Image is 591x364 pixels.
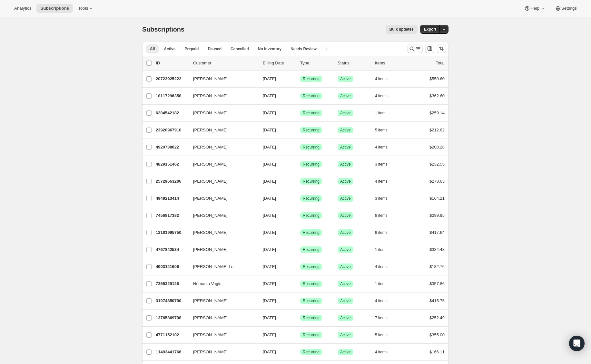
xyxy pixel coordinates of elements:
[340,298,351,303] span: Active
[189,193,254,204] button: [PERSON_NAME]
[193,246,228,253] span: [PERSON_NAME]
[156,330,445,340] div: 4771152102[PERSON_NAME][DATE]SuccessRecurringSuccessActive5 items$355.00
[74,4,98,13] button: Tools
[189,74,254,84] button: [PERSON_NAME]
[263,315,276,320] span: [DATE]
[551,4,581,13] button: Settings
[156,296,445,305] div: 31974850790[PERSON_NAME][DATE]SuccessRecurringSuccessActive4 items$415.75
[530,6,539,11] span: Help
[189,279,254,289] button: Nemanja Vagic
[303,298,320,303] span: Recurring
[263,76,276,81] span: [DATE]
[303,230,320,235] span: Recurring
[156,74,445,83] div: 20723925222[PERSON_NAME][DATE]SuccessRecurringSuccessActive4 items$550.60
[156,348,445,357] div: 11493441766[PERSON_NAME][DATE]SuccessRecurringSuccessActive4 items$166.11
[429,230,445,235] span: $417.64
[375,348,395,357] button: 4 items
[189,347,254,357] button: [PERSON_NAME]
[263,196,276,201] span: [DATE]
[156,229,188,236] p: 12181995750
[303,93,320,99] span: Recurring
[375,143,395,152] button: 4 items
[258,46,281,52] span: No inventory
[429,93,445,98] span: $362.60
[375,194,395,203] button: 3 items
[193,263,233,270] span: [PERSON_NAME] Le
[303,281,320,286] span: Recurring
[263,110,276,115] span: [DATE]
[263,128,276,132] span: [DATE]
[375,126,395,135] button: 5 items
[189,244,254,255] button: [PERSON_NAME]
[156,110,188,116] p: 6284542182
[303,110,320,116] span: Recurring
[429,145,445,149] span: $200.28
[193,93,228,99] span: [PERSON_NAME]
[375,160,395,169] button: 3 items
[375,332,388,338] span: 5 items
[375,93,388,99] span: 4 items
[375,196,388,201] span: 3 items
[156,177,445,186] div: 25729663206[PERSON_NAME][DATE]SuccessRecurringSuccessActive4 items$278.63
[375,76,388,81] span: 4 items
[156,143,445,152] div: 4920738022[PERSON_NAME][DATE]SuccessRecurringSuccessActive4 items$200.28
[340,281,351,286] span: Active
[340,162,351,167] span: Active
[340,110,351,116] span: Active
[193,315,228,321] span: [PERSON_NAME]
[156,161,188,168] p: 4829151462
[156,127,188,133] p: 23920967910
[263,350,276,354] span: [DATE]
[429,213,445,218] span: $299.95
[193,229,228,236] span: [PERSON_NAME]
[263,247,276,252] span: [DATE]
[429,350,445,354] span: $166.11
[375,230,388,235] span: 9 items
[375,128,388,133] span: 5 items
[375,177,395,186] button: 4 items
[193,212,228,219] span: [PERSON_NAME]
[189,262,254,272] button: [PERSON_NAME] Le
[375,109,393,118] button: 1 item
[263,145,276,149] span: [DATE]
[303,213,320,218] span: Recurring
[291,46,317,52] span: Needs Review
[263,264,276,269] span: [DATE]
[263,332,276,337] span: [DATE]
[375,213,388,218] span: 8 items
[375,298,388,303] span: 4 items
[156,211,445,220] div: 7456817382[PERSON_NAME][DATE]SuccessRecurringSuccessActive8 items$299.95
[375,313,395,322] button: 7 items
[156,245,445,254] div: 4767842534[PERSON_NAME][DATE]SuccessRecurringSuccessActive1 item$384.48
[340,196,351,201] span: Active
[156,212,188,219] p: 7456817382
[164,46,175,52] span: Active
[340,315,351,321] span: Active
[407,44,423,53] button: Search and filter results
[156,194,445,203] div: 4949213414[PERSON_NAME][DATE]SuccessRecurringSuccessActive3 items$164.21
[322,44,332,53] button: Create new view
[429,179,445,184] span: $278.63
[340,332,351,338] span: Active
[429,281,445,286] span: $357.86
[78,6,88,11] span: Tools
[156,228,445,237] div: 12181995750[PERSON_NAME][DATE]SuccessRecurringSuccessActive9 items$417.64
[340,230,351,235] span: Active
[303,76,320,81] span: Recurring
[189,227,254,238] button: [PERSON_NAME]
[193,60,258,66] p: Customer
[375,247,386,252] span: 1 item
[208,46,222,52] span: Paused
[375,315,388,321] span: 7 items
[263,93,276,98] span: [DATE]
[156,263,188,270] p: 4903141606
[375,91,395,101] button: 4 items
[303,315,320,321] span: Recurring
[189,159,254,169] button: [PERSON_NAME]
[156,160,445,169] div: 4829151462[PERSON_NAME][DATE]SuccessRecurringSuccessActive3 items$232.55
[429,128,445,132] span: $212.62
[300,60,332,66] div: Type
[189,142,254,152] button: [PERSON_NAME]
[263,298,276,303] span: [DATE]
[142,26,184,33] span: Subscriptions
